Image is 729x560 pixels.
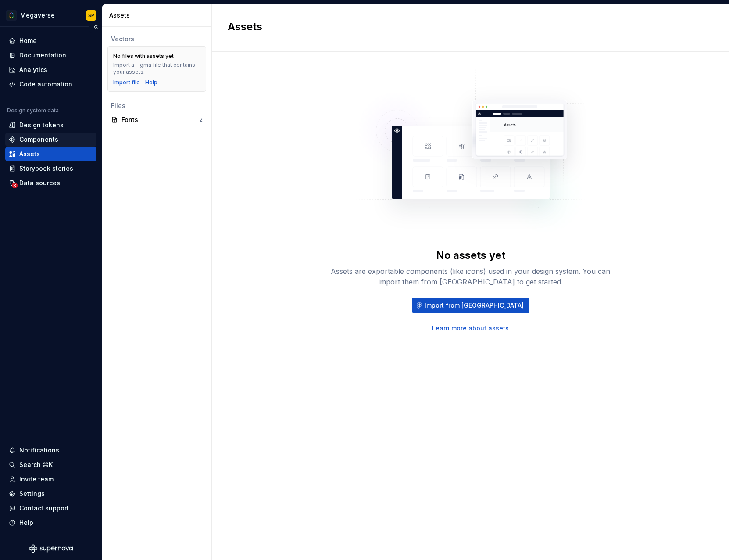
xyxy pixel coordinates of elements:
[89,21,102,33] button: Collapse sidebar
[5,63,96,77] a: Analytics
[5,458,96,472] button: Search ⌘K
[5,34,96,48] a: Home
[107,113,206,127] a: Fonts2
[436,248,505,262] div: No assets yet
[432,324,509,333] a: Learn more about assets
[19,164,73,173] div: Storybook stories
[5,162,96,176] a: Storybook stories
[19,489,45,498] div: Settings
[19,80,72,89] div: Code automation
[29,544,73,553] svg: Supernova Logo
[2,6,100,25] button: MegaverseSP
[113,53,174,60] div: No files with assets yet
[19,150,40,158] div: Assets
[330,266,611,287] div: Assets are exportable components (like icons) used in your design system. You can import them fro...
[5,133,96,147] a: Components
[20,11,55,20] div: Megaverse
[19,475,54,484] div: Invite team
[121,115,199,124] div: Fonts
[19,121,64,129] div: Design tokens
[5,77,96,91] a: Code automation
[113,61,200,75] div: Import a Figma file that contains your assets.
[19,518,33,527] div: Help
[19,65,47,74] div: Analytics
[6,10,17,21] img: 80e8c9f4-0294-476a-9457-a224642127db.png
[19,179,60,187] div: Data sources
[5,443,96,457] button: Notifications
[88,12,94,19] div: SP
[19,135,58,144] div: Components
[113,79,140,86] button: Import file
[5,48,96,62] a: Documentation
[111,35,203,43] div: Vectors
[228,20,703,34] h2: Assets
[5,472,96,486] a: Invite team
[19,460,53,469] div: Search ⌘K
[109,11,208,20] div: Assets
[5,176,96,190] a: Data sources
[111,101,203,110] div: Files
[5,501,96,515] button: Contact support
[425,301,524,310] span: Import from [GEOGRAPHIC_DATA]
[5,118,96,132] a: Design tokens
[19,36,37,45] div: Home
[19,446,59,455] div: Notifications
[19,504,69,513] div: Contact support
[7,107,59,114] div: Design system data
[199,116,203,123] div: 2
[5,487,96,501] a: Settings
[412,298,529,313] button: Import from [GEOGRAPHIC_DATA]
[145,79,157,86] a: Help
[19,51,66,60] div: Documentation
[5,516,96,530] button: Help
[5,147,96,161] a: Assets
